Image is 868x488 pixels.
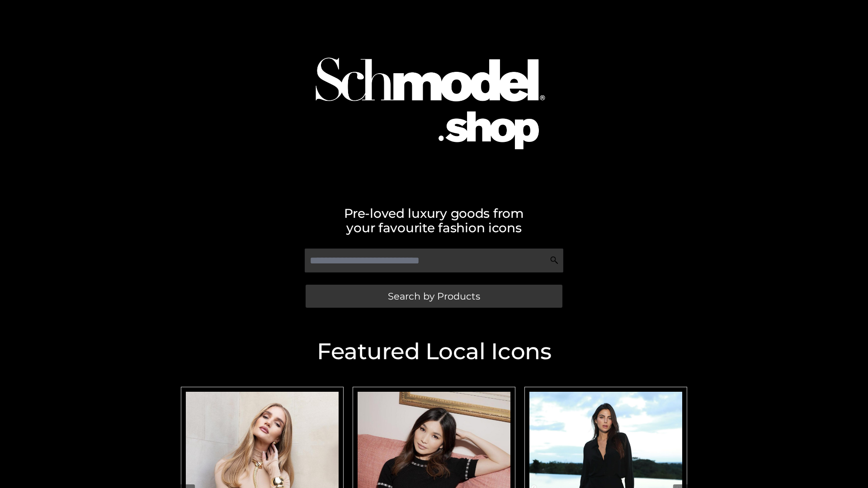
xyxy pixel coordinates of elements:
img: Search Icon [550,256,559,265]
h2: Featured Local Icons​ [176,340,692,363]
h2: Pre-loved luxury goods from your favourite fashion icons [176,206,692,235]
a: Search by Products [306,285,562,308]
span: Search by Products [388,291,480,301]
